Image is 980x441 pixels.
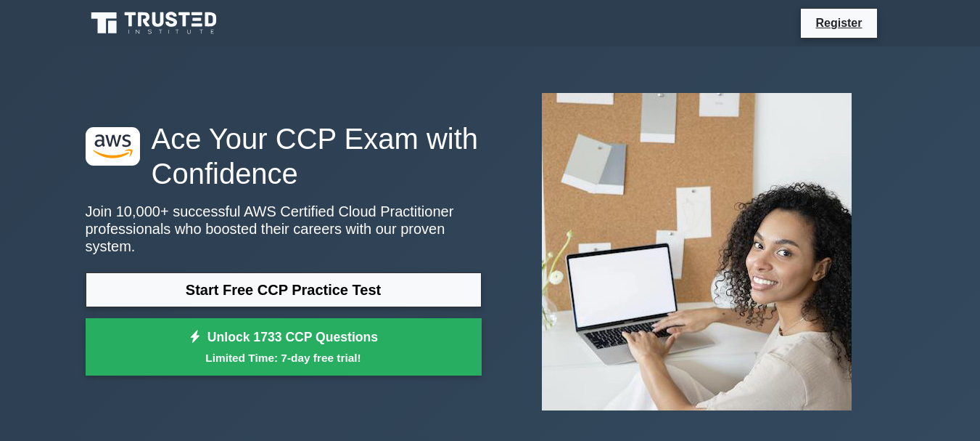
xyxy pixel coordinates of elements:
[86,121,482,191] h1: Ace Your CCP Exam with Confidence
[86,318,482,376] a: Unlock 1733 CCP QuestionsLimited Time: 7-day free trial!
[104,349,464,366] small: Limited Time: 7-day free trial!
[86,203,482,255] p: Join 10,000+ successful AWS Certified Cloud Practitioner professionals who boosted their careers ...
[807,14,870,32] a: Register
[86,272,482,307] a: Start Free CCP Practice Test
